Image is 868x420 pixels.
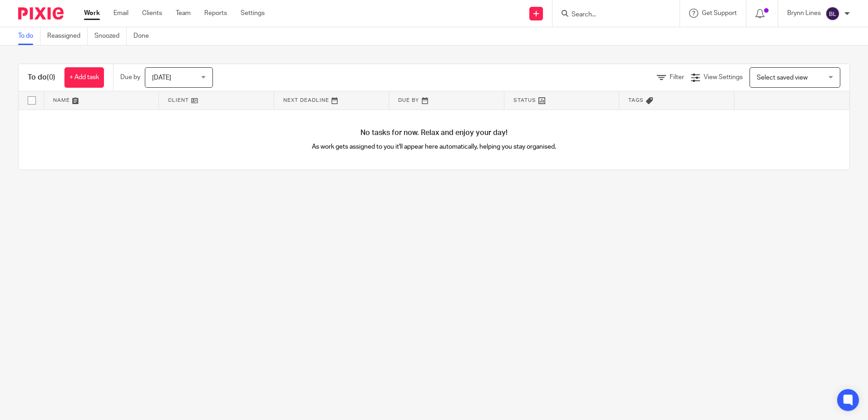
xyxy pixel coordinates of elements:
a: Reports [204,9,227,18]
a: Snoozed [94,27,127,45]
h1: To do [28,73,55,82]
a: Work [84,9,100,18]
p: As work gets assigned to you it'll appear here automatically, helping you stay organised. [227,142,642,151]
a: Team [176,9,191,18]
a: + Add task [64,67,104,88]
p: Due by [120,73,140,82]
span: Get Support [702,10,737,16]
input: Search [571,11,652,19]
a: Reassigned [47,27,88,45]
span: Tags [628,98,644,103]
img: svg%3E [825,6,840,21]
a: To do [18,27,40,45]
img: Pixie [18,7,64,20]
a: Done [133,27,156,45]
a: Clients [142,9,162,18]
span: View Settings [704,74,743,80]
h4: No tasks for now. Relax and enjoy your day! [19,128,849,138]
span: (0) [47,74,55,81]
a: Email [113,9,128,18]
p: Brynn Lines [787,9,821,18]
a: Settings [241,9,265,18]
span: Filter [670,74,684,80]
span: [DATE] [152,75,171,81]
span: Select saved view [757,75,808,81]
